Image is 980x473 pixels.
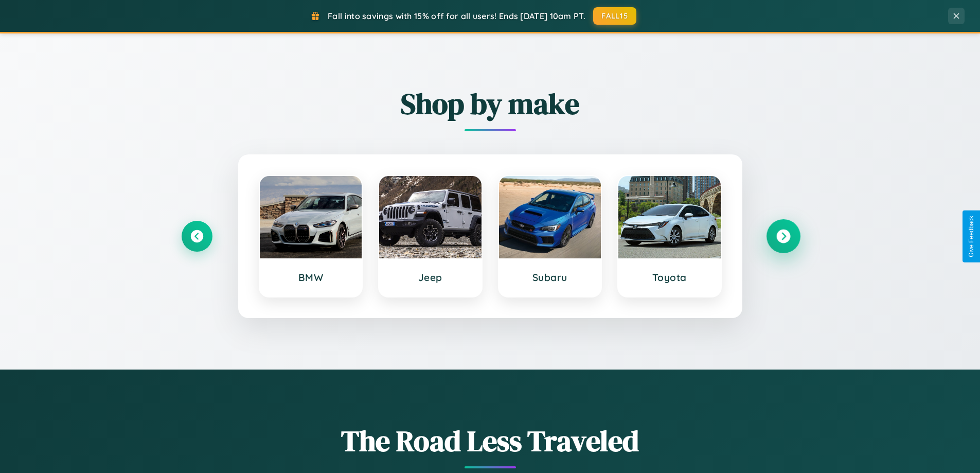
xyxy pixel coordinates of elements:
[968,216,975,257] div: Give Feedback
[593,7,636,25] button: FALL15
[328,11,585,21] span: Fall into savings with 15% off for all users! Ends [DATE] 10am PT.
[389,271,471,284] h3: Jeep
[270,271,352,284] h3: BMW
[629,271,710,284] h3: Toyota
[182,84,799,124] h2: Shop by make
[182,421,799,461] h1: The Road Less Traveled
[509,271,591,284] h3: Subaru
